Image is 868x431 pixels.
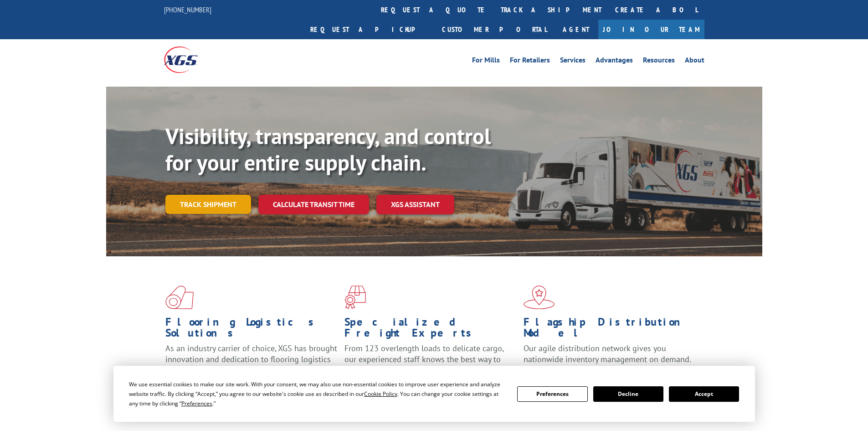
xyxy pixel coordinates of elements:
span: Cookie Policy [364,390,397,398]
h1: Flagship Distribution Model [524,317,696,343]
span: Our agile distribution network gives you nationwide inventory management on demand. [524,343,691,364]
button: Decline [593,386,663,402]
img: xgs-icon-focused-on-flooring-red [344,286,366,309]
a: [PHONE_NUMBER] [164,5,211,14]
a: Join Our Team [598,20,704,39]
div: Cookie Consent Prompt [113,366,755,422]
a: Request a pickup [303,20,435,39]
a: Customer Portal [435,20,554,39]
a: Advantages [596,57,633,67]
span: Preferences [181,400,212,407]
img: xgs-icon-total-supply-chain-intelligence-red [165,286,194,309]
button: Preferences [517,386,587,402]
a: About [685,57,704,67]
a: Agent [554,20,598,39]
button: Accept [669,386,739,402]
h1: Flooring Logistics Solutions [165,317,338,343]
p: From 123 overlength loads to delicate cargo, our experienced staff knows the best way to move you... [344,343,517,384]
a: Resources [643,57,675,67]
a: Calculate transit time [258,195,369,214]
a: Track shipment [165,195,251,214]
a: Services [560,57,586,67]
span: As an industry carrier of choice, XGS has brought innovation and dedication to flooring logistics... [165,343,337,375]
a: For Retailers [510,57,550,67]
h1: Specialized Freight Experts [344,317,517,343]
div: We use essential cookies to make our site work. With your consent, we may also use non-essential ... [129,379,506,408]
img: xgs-icon-flagship-distribution-model-red [524,286,555,309]
a: XGS ASSISTANT [376,195,454,214]
a: For Mills [472,57,500,67]
b: Visibility, transparency, and control for your entire supply chain. [165,122,491,177]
